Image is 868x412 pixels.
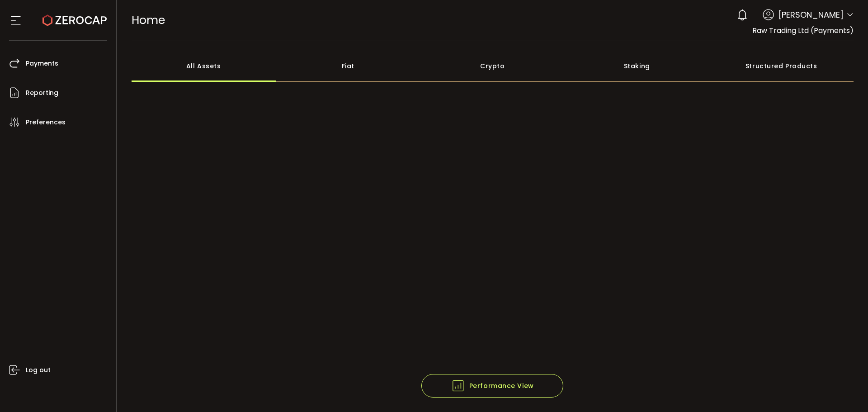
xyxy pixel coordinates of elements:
div: Fiat [276,50,420,82]
span: Payments [26,57,58,70]
span: Preferences [26,116,66,129]
iframe: Chat Widget [823,369,868,412]
button: Performance View [421,374,563,398]
div: Crypto [420,50,565,82]
div: Staking [565,50,709,82]
div: Structured Products [709,50,854,82]
span: [PERSON_NAME] [778,9,844,21]
span: Log out [26,364,51,377]
span: Home [132,12,165,28]
div: All Assets [132,50,276,82]
span: Performance View [451,379,534,393]
span: Reporting [26,86,58,99]
span: Raw Trading Ltd (Payments) [752,25,854,36]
